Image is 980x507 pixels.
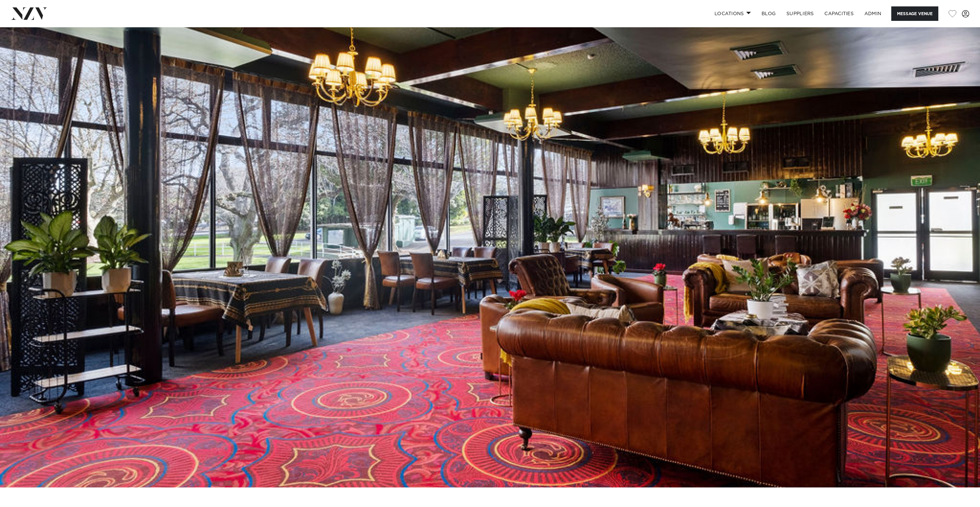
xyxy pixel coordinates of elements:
button: Message Venue [891,6,938,21]
a: ADMIN [859,6,887,21]
a: SUPPLIERS [781,6,819,21]
a: Locations [709,6,756,21]
img: nzv-logo.png [11,7,47,20]
a: BLOG [756,6,781,21]
a: Capacities [819,6,859,21]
